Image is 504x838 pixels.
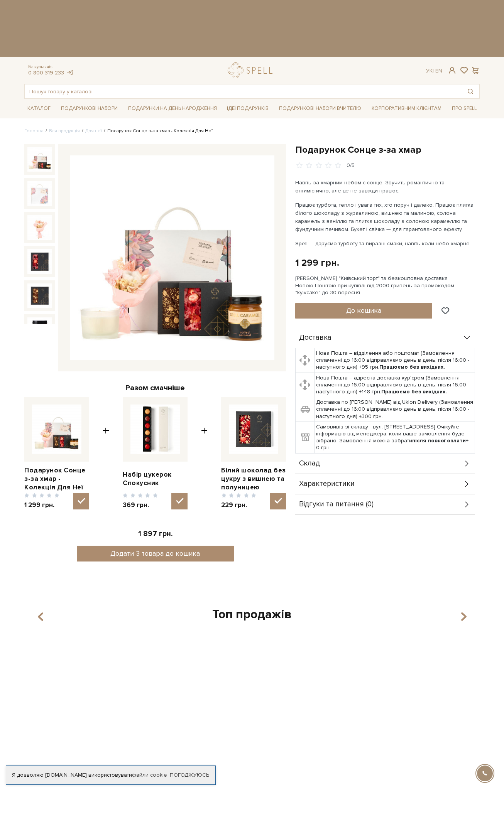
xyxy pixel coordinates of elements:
span: Склад [299,460,320,467]
a: файли cookie [132,772,167,778]
span: Відгуки та питання (0) [299,501,374,508]
img: Подарунок Сонце з-за хмар [27,181,52,206]
a: Для неї [85,128,102,134]
a: Вся продукція [49,128,80,134]
b: після повної оплати [412,437,466,444]
td: Доставка по [PERSON_NAME] від Uklon Delivery (Замовлення сплаченні до 16:00 відправляємо день в д... [314,397,475,422]
button: Додати 3 товара до кошика [77,546,234,561]
span: + [201,397,208,510]
a: Каталог [24,103,54,115]
span: + [103,397,109,510]
span: Доставка [299,334,331,341]
img: Подарунок Сонце з-за хмар - Колекція Для Неї [32,405,81,454]
td: Нова Пошта – адресна доставка кур'єром (Замовлення сплаченні до 16:00 відправляємо день в день, п... [314,373,475,397]
div: [PERSON_NAME] "Київський торт" та безкоштовна доставка Новою Поштою при купівлі від 2000 гривень ... [295,275,480,296]
span: 229 грн. [221,501,256,509]
span: Консультація: [28,64,74,69]
b: Працюємо без вихідних. [379,364,445,370]
img: Подарунок Сонце з-за хмар [27,215,52,240]
div: Топ продажів [29,607,475,623]
p: Spell — даруємо турботу та виразні смаки, навіть коли небо хмарне. [295,239,476,248]
td: Самовивіз зі складу - вул. [STREET_ADDRESS] Очікуйте інформацію від менеджера, коли ваше замовлен... [314,422,475,453]
div: 0/5 [347,162,355,169]
a: Про Spell [449,103,480,115]
img: Білий шоколад без цукру з вишнею та полуницею [229,405,278,454]
b: Працюємо без вихідних. [381,388,447,395]
a: Головна [24,128,44,134]
img: Подарунок Сонце з-за хмар [70,155,274,360]
a: Білий шоколад без цукру з вишнею та полуницею [221,466,286,492]
li: Подарунок Сонце з-за хмар - Колекція Для Неї [102,128,213,135]
a: Погоджуюсь [170,772,209,779]
button: Пошук товару у каталозі [462,84,479,98]
img: Набір цукерок Спокусник [130,405,180,454]
a: logo [228,62,276,78]
button: До кошика [295,303,432,319]
a: 0 800 319 233 [28,69,64,76]
a: Подарункові набори [58,103,121,115]
span: 1 897 грн. [138,529,173,538]
a: Корпоративним клієнтам [369,103,445,115]
a: Набір цукерок Спокусник [123,470,188,487]
div: Разом смачніше [24,383,286,393]
a: Ідеї подарунків [224,103,272,115]
a: En [435,67,442,74]
span: 369 грн. [123,501,158,509]
div: 1 299 грн. [295,257,339,269]
img: Подарунок Сонце з-за хмар [27,249,52,274]
a: Подарункові набори Вчителю [276,102,364,115]
a: Подарунок Сонце з-за хмар - Колекція Для Неї [24,466,89,492]
input: Пошук товару у каталозі [25,84,462,98]
a: telegram [66,69,74,76]
span: До кошика [346,306,381,315]
div: Я дозволяю [DOMAIN_NAME] використовувати [6,772,215,779]
img: Подарунок Сонце з-за хмар [27,147,52,172]
p: Працює турбота, тепло і увага тих, хто поруч і далеко. Працює плитка білого шоколаду з журавлиною... [295,201,476,233]
a: Подарунки на День народження [125,103,220,115]
div: Ук [426,67,442,74]
td: Нова Пошта – відділення або поштомат (Замовлення сплаченні до 16:00 відправляємо день в день, піс... [314,348,475,373]
span: | [433,67,434,74]
p: Навіть за хмарним небом є сонце. Звучить романтично та оптимістично, але це не завжди працює. [295,179,476,195]
span: Характеристики [299,481,355,487]
img: Подарунок Сонце з-за хмар [27,283,52,308]
h1: Подарунок Сонце з-за хмар [295,144,480,156]
img: Подарунок Сонце з-за хмар [27,317,52,342]
span: 1 299 грн. [24,501,59,509]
